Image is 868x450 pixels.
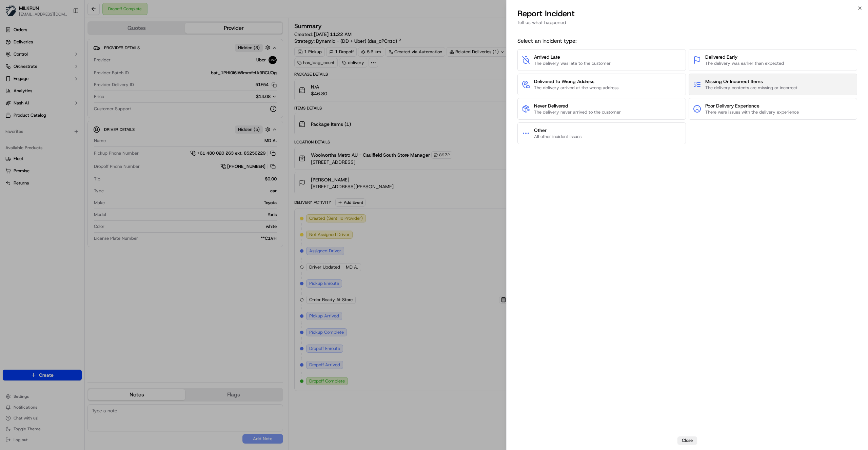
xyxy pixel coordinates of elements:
div: Tell us what happened [517,19,857,30]
span: There were issues with the delivery experience [705,109,799,115]
span: Never Delivered [534,102,621,109]
button: Close [677,436,697,445]
span: The delivery arrived at the wrong address [534,85,618,91]
span: Other [534,127,581,134]
span: Select an incident type: [517,37,857,45]
button: Arrived LateThe delivery was late to the customer [517,49,686,71]
span: The delivery was late to the customer [534,60,611,66]
span: The delivery was earlier than expected [705,60,784,66]
button: Missing Or Incorrect ItemsThe delivery contents are missing or incorrect [689,74,857,95]
button: Poor Delivery ExperienceThere were issues with the delivery experience [689,98,857,120]
button: Never DeliveredThe delivery never arrived to the customer [517,98,686,120]
span: Arrived Late [534,54,611,60]
button: Delivered EarlyThe delivery was earlier than expected [689,49,857,71]
button: OtherAll other incident issues [517,122,686,144]
span: All other incident issues [534,134,581,140]
span: The delivery never arrived to the customer [534,109,621,115]
span: Poor Delivery Experience [705,102,799,109]
button: Delivered To Wrong AddressThe delivery arrived at the wrong address [517,74,686,95]
p: Report Incident [517,8,575,19]
span: Missing Or Incorrect Items [705,78,797,85]
span: Delivered Early [705,54,784,60]
span: Delivered To Wrong Address [534,78,618,85]
span: The delivery contents are missing or incorrect [705,85,797,91]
